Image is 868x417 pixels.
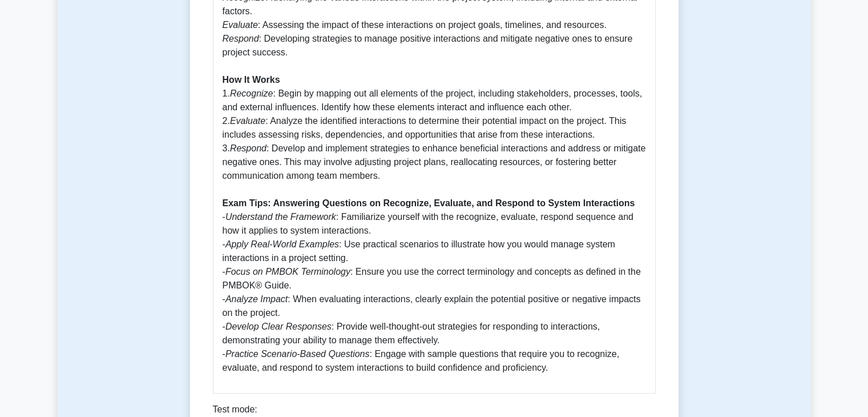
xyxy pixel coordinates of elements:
i: Practice Scenario-Based Questions [225,349,370,359]
i: Understand the Framework [225,212,336,222]
i: Respond [223,34,259,43]
i: Respond [230,143,267,153]
i: Recognize [230,89,273,98]
i: Evaluate [223,20,258,30]
i: Analyze Impact [225,294,288,304]
b: Exam Tips: Answering Questions on Recognize, Evaluate, and Respond to System Interactions [223,198,635,208]
i: Focus on PMBOK Terminology [225,267,350,276]
i: Develop Clear Responses [225,322,332,331]
i: Evaluate [230,116,265,126]
i: Apply Real-World Examples [225,239,339,249]
b: How It Works [223,75,280,85]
